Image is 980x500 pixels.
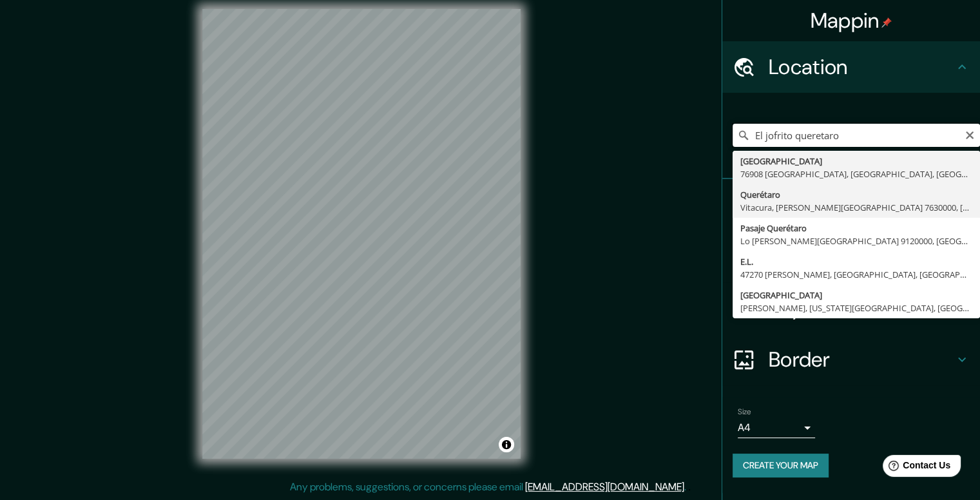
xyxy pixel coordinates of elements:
h4: Layout [769,295,954,321]
div: Border [722,334,980,385]
img: pin-icon.png [881,17,892,28]
div: [GEOGRAPHIC_DATA] [740,289,972,302]
h4: Location [769,54,954,80]
a: [EMAIL_ADDRESS][DOMAIN_NAME] [525,480,684,494]
div: . [686,479,688,495]
div: Vitacura, [PERSON_NAME][GEOGRAPHIC_DATA] 7630000, [GEOGRAPHIC_DATA] [740,201,972,214]
iframe: Help widget launcher [865,450,966,486]
div: Layout [722,282,980,334]
canvas: Map [202,9,521,459]
div: [PERSON_NAME], [US_STATE][GEOGRAPHIC_DATA], [GEOGRAPHIC_DATA] [740,302,972,314]
button: Create your map [733,454,829,477]
button: Toggle attribution [499,437,514,452]
div: E.L. [740,255,972,268]
div: Location [722,41,980,93]
h4: Mappin [811,8,892,34]
div: A4 [738,418,815,438]
div: 47270 [PERSON_NAME], [GEOGRAPHIC_DATA], [GEOGRAPHIC_DATA] [740,268,972,281]
div: Pins [722,179,980,231]
button: Clear [965,128,975,140]
p: Any problems, suggestions, or concerns please email . [290,479,686,495]
div: . [688,479,691,495]
div: Style [722,231,980,282]
div: Lo [PERSON_NAME][GEOGRAPHIC_DATA] 9120000, [GEOGRAPHIC_DATA] [740,235,972,247]
label: Size [738,407,751,418]
input: Pick your city or area [733,124,980,147]
div: 76908 [GEOGRAPHIC_DATA], [GEOGRAPHIC_DATA], [GEOGRAPHIC_DATA] [740,168,972,180]
div: Pasaje Querétaro [740,222,972,235]
h4: Border [769,347,954,372]
div: Querétaro [740,188,972,201]
div: [GEOGRAPHIC_DATA] [740,155,972,168]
